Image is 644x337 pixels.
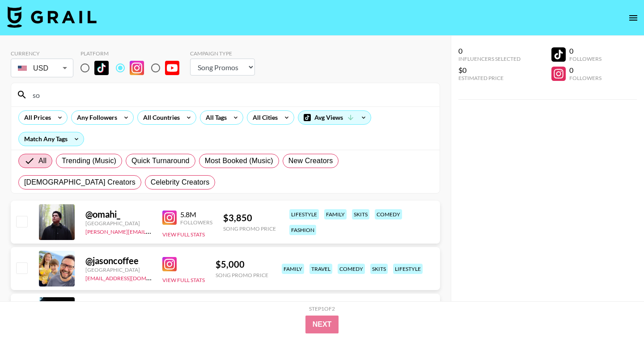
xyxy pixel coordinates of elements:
[19,132,84,146] div: Match Any Tags
[375,209,402,219] div: comedy
[338,264,365,274] div: comedy
[162,231,205,238] button: View Full Stats
[569,55,602,62] div: Followers
[309,305,335,312] div: Step 1 of 2
[599,292,633,326] iframe: Drift Widget Chat Controller
[569,66,602,75] div: 0
[7,6,97,28] img: Grail Talent
[180,219,212,226] div: Followers
[569,46,602,55] div: 0
[305,316,339,333] button: Next
[247,111,280,124] div: All Cities
[458,66,521,75] div: $0
[309,264,332,274] div: travel
[27,88,434,102] input: Search by User Name
[130,61,144,75] img: Instagram
[24,177,136,188] span: [DEMOGRAPHIC_DATA] Creators
[352,209,369,219] div: skits
[85,227,218,235] a: [PERSON_NAME][EMAIL_ADDRESS][DOMAIN_NAME]
[223,212,276,223] div: $ 3,850
[458,75,521,81] div: Estimated Price
[216,272,268,278] div: Song Promo Price
[19,111,53,124] div: All Prices
[151,177,210,188] span: Celebrity Creators
[223,225,276,232] div: Song Promo Price
[162,257,177,271] img: Instagram
[370,264,388,274] div: skits
[165,61,179,75] img: YouTube
[205,156,273,166] span: Most Booked (Music)
[162,277,205,283] button: View Full Stats
[38,156,47,166] span: All
[13,60,72,76] div: USD
[282,264,304,274] div: family
[458,46,521,55] div: 0
[85,273,175,282] a: [EMAIL_ADDRESS][DOMAIN_NAME]
[162,211,177,225] img: Instagram
[94,61,109,75] img: TikTok
[393,264,423,274] div: lifestyle
[85,220,152,227] div: [GEOGRAPHIC_DATA]
[298,111,371,124] div: Avg Views
[216,259,268,270] div: $ 5,000
[62,156,116,166] span: Trending (Music)
[11,50,73,57] div: Currency
[624,9,642,27] button: open drawer
[324,209,347,219] div: family
[80,50,186,57] div: Platform
[138,111,182,124] div: All Countries
[180,210,212,219] div: 5.8M
[569,75,602,81] div: Followers
[85,266,152,273] div: [GEOGRAPHIC_DATA]
[289,225,316,235] div: fashion
[458,55,521,62] div: Influencers Selected
[190,50,255,57] div: Campaign Type
[131,156,190,166] span: Quick Turnaround
[85,209,152,220] div: @ omahi_
[72,111,119,124] div: Any Followers
[200,111,229,124] div: All Tags
[85,255,152,266] div: @ jasoncoffee
[289,209,319,219] div: lifestyle
[288,156,333,166] span: New Creators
